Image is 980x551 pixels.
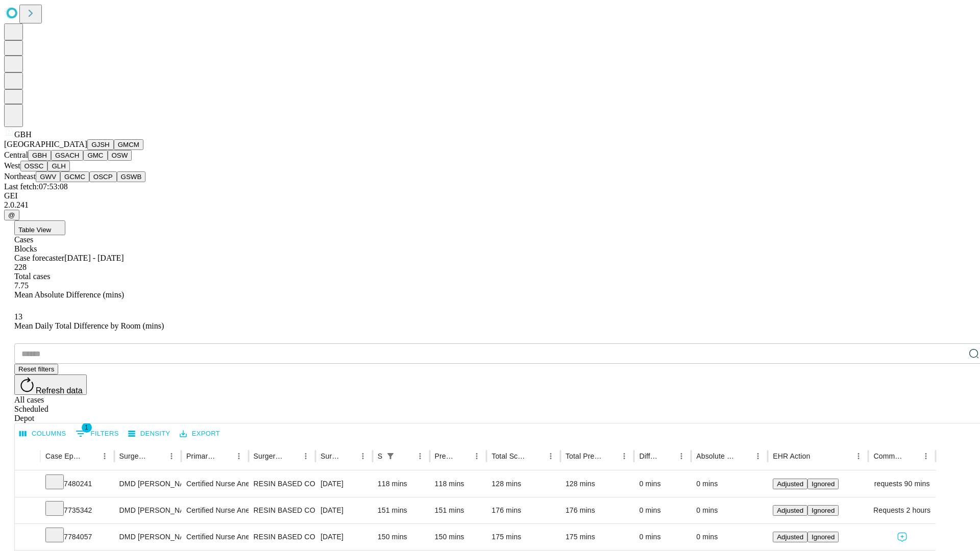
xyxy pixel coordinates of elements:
[566,452,602,460] div: Total Predicted Duration
[807,479,839,489] button: Ignored
[254,471,310,497] div: RESIN BASED COMPOSITE 2 SURFACES, POSTERIOR
[20,502,35,520] button: Expand
[73,425,121,442] button: Show filters
[919,449,933,463] button: Menu
[97,449,112,463] button: Menu
[492,497,555,523] div: 176 mins
[529,449,544,463] button: Sort
[696,524,763,550] div: 0 mins
[14,290,124,299] span: Mean Absolute Difference (mins)
[566,524,629,550] div: 175 mins
[14,281,29,290] span: 7.75
[777,533,803,541] span: Adjusted
[4,172,36,181] span: Northeast
[660,449,674,463] button: Sort
[435,471,482,497] div: 118 mins
[14,263,27,271] span: 228
[36,171,60,182] button: GWV
[254,524,310,550] div: RESIN BASED COMPOSITE 3 SURFACES, POSTERIOR
[114,139,143,150] button: GMCM
[4,210,19,220] button: @
[639,452,659,460] div: Difference
[45,524,109,550] div: 7784057
[873,497,930,523] span: Requests 2 hours
[4,182,68,191] span: Last fetch: 07:53:08
[321,471,367,497] div: [DATE]
[87,139,114,150] button: GJSH
[777,507,803,514] span: Adjusted
[812,480,835,488] span: Ignored
[435,452,455,460] div: Predicted In Room Duration
[14,364,58,374] button: Reset filters
[383,449,398,463] button: Show filters
[14,321,164,330] span: Mean Daily Total Difference by Room (mins)
[904,449,919,463] button: Sort
[119,471,176,497] div: DMD [PERSON_NAME] Dmd
[186,524,243,550] div: Certified Nurse Anesthetist
[299,449,313,463] button: Menu
[321,524,367,550] div: [DATE]
[674,449,689,463] button: Menu
[14,254,64,262] span: Case forecaster
[4,161,20,170] span: West
[492,524,555,550] div: 175 mins
[14,130,32,139] span: GBH
[14,272,50,281] span: Total cases
[20,161,48,171] button: OSSC
[773,532,807,542] button: Adjusted
[45,452,82,460] div: Case Epic Id
[378,524,425,550] div: 150 mins
[4,140,87,148] span: [GEOGRAPHIC_DATA]
[639,524,686,550] div: 0 mins
[254,452,283,460] div: Surgery Name
[186,497,243,523] div: Certified Nurse Anesthetist
[119,497,176,523] div: DMD [PERSON_NAME] Dmd
[83,150,107,161] button: GMC
[435,497,482,523] div: 151 mins
[232,449,246,463] button: Menu
[177,426,223,442] button: Export
[696,452,736,460] div: Absolute Difference
[566,471,629,497] div: 128 mins
[639,497,686,523] div: 0 mins
[36,386,83,395] span: Refresh data
[4,151,28,159] span: Central
[773,452,810,460] div: EHR Action
[470,449,484,463] button: Menu
[28,150,51,161] button: GBH
[696,497,763,523] div: 0 mins
[150,449,164,463] button: Sort
[812,507,835,514] span: Ignored
[737,449,751,463] button: Sort
[544,449,558,463] button: Menu
[126,426,173,442] button: Density
[455,449,470,463] button: Sort
[874,471,930,497] span: requests 90 mins
[492,452,528,460] div: Total Scheduled Duration
[617,449,631,463] button: Menu
[82,422,92,433] span: 1
[383,449,398,463] div: 1 active filter
[777,480,803,488] span: Adjusted
[117,171,146,182] button: GSWB
[17,426,69,442] button: Select columns
[812,533,835,541] span: Ignored
[566,497,629,523] div: 176 mins
[321,497,367,523] div: [DATE]
[492,471,555,497] div: 128 mins
[751,449,765,463] button: Menu
[64,254,124,262] span: [DATE] - [DATE]
[45,471,109,497] div: 7480241
[811,449,825,463] button: Sort
[435,524,482,550] div: 150 mins
[321,452,340,460] div: Surgery Date
[851,449,866,463] button: Menu
[18,226,51,234] span: Table View
[186,452,216,460] div: Primary Service
[119,524,176,550] div: DMD [PERSON_NAME] Dmd
[873,452,903,460] div: Comments
[83,449,97,463] button: Sort
[89,171,117,182] button: OSCP
[60,171,89,182] button: GCMC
